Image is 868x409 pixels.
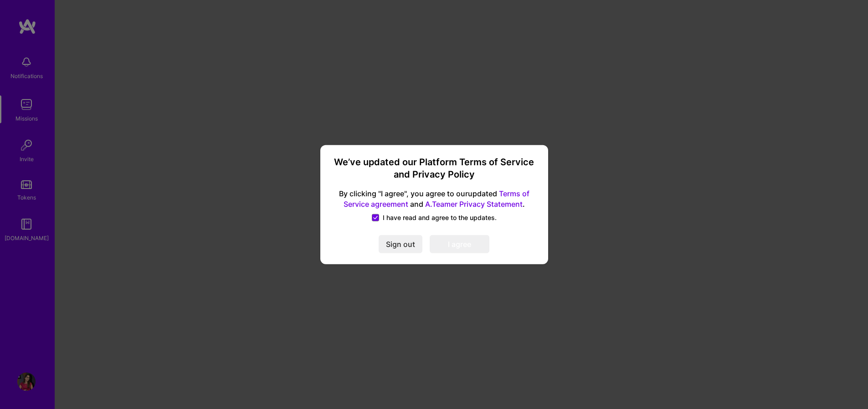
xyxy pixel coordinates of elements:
[331,156,537,181] h3: We’ve updated our Platform Terms of Service and Privacy Policy
[331,189,537,210] span: By clicking "I agree", you agree to our updated and .
[430,235,489,253] button: I agree
[383,213,497,222] span: I have read and agree to the updates.
[379,235,422,253] button: Sign out
[425,199,523,208] a: A.Teamer Privacy Statement
[344,189,529,209] a: Terms of Service agreement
